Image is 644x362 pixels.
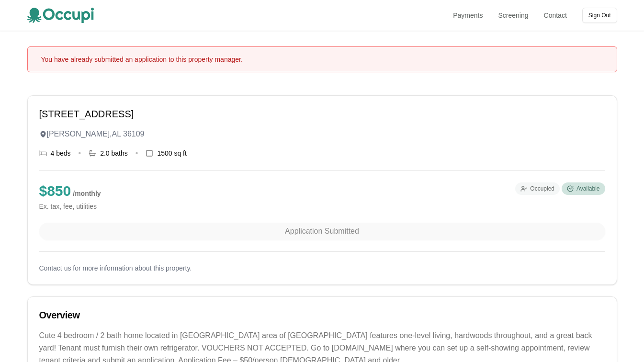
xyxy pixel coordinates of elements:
a: Payments [453,11,483,20]
button: Sign Out [582,8,617,23]
span: 2.0 baths [100,148,128,158]
a: Screening [498,11,529,20]
span: Occupied [530,185,554,192]
h1: [STREET_ADDRESS] [39,107,605,121]
div: • [79,147,81,159]
div: You have already submitted an application to this property manager. [41,55,243,64]
span: Available [576,185,599,192]
small: Ex. tax, fee, utilities [39,202,101,211]
p: $ 850 [39,182,101,200]
span: 4 beds [51,148,71,158]
p: Contact us for more information about this property. [39,263,605,273]
h2: Overview [39,308,605,322]
a: Contact [544,11,567,20]
span: [PERSON_NAME] , AL 36109 [47,128,145,140]
div: • [136,147,138,159]
span: 1500 sq ft [157,148,187,158]
span: / monthly [73,190,101,197]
